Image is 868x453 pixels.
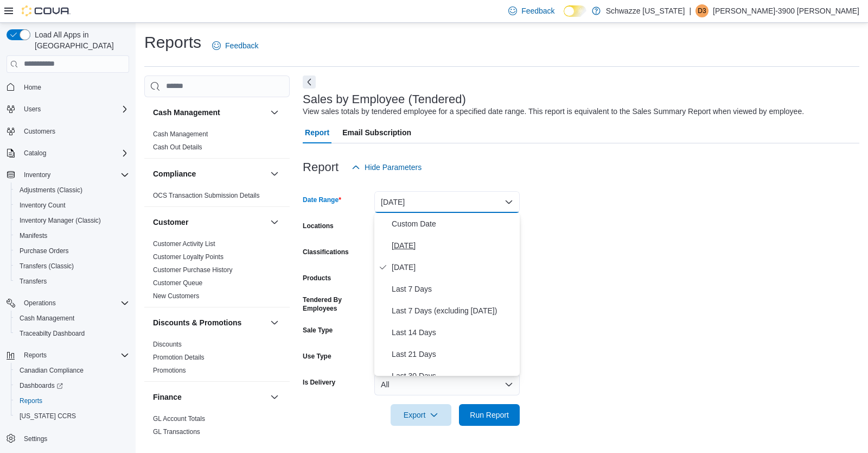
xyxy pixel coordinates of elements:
span: Traceabilty Dashboard [15,327,129,340]
span: Settings [24,435,47,443]
span: Transfers (Classic) [15,260,129,273]
button: Customer [153,217,266,228]
a: Canadian Compliance [15,364,88,377]
label: Use Type [303,352,331,361]
span: Report [305,122,329,143]
span: Operations [24,299,56,307]
label: Tendered By Employees [303,295,370,313]
button: Finance [153,392,266,402]
span: Users [24,105,41,114]
div: View sales totals by tendered employee for a specified date range. This report is equivalent to t... [303,106,804,117]
p: | [689,4,691,17]
button: Export [391,404,451,426]
button: Transfers (Classic) [11,259,133,274]
a: Cash Management [15,312,79,325]
span: Inventory Count [15,199,129,212]
span: Cash Management [15,312,129,325]
a: New Customers [153,292,199,300]
span: Purchase Orders [20,247,69,255]
span: Cash Management [20,314,74,323]
label: Date Range [303,196,341,204]
label: Is Delivery [303,378,335,387]
span: Last 14 Days [392,326,515,339]
span: GL Account Totals [153,414,205,423]
span: Feedback [225,40,258,51]
h1: Reports [144,32,201,53]
button: Users [2,102,133,117]
p: [PERSON_NAME]-3900 [PERSON_NAME] [713,4,859,17]
div: Daniel-3900 Lopez [695,4,709,17]
span: New Customers [153,292,199,300]
h3: Discounts & Promotions [153,317,241,328]
span: GL Transactions [153,427,200,436]
span: Dashboards [15,379,129,392]
span: Purchase Orders [15,244,129,257]
span: Hide Parameters [365,162,422,173]
button: Manifests [11,228,133,243]
h3: Sales by Employee (Tendered) [303,93,466,106]
span: Promotions [153,366,186,375]
button: Inventory [20,168,55,181]
span: Load All Apps in [GEOGRAPHIC_DATA] [30,29,129,51]
button: Settings [2,430,133,446]
span: [DATE] [392,239,515,252]
h3: Compliance [153,168,196,179]
a: Traceabilty Dashboard [15,327,89,340]
button: Run Report [459,404,520,426]
span: Traceabilty Dashboard [20,329,85,338]
span: Transfers [15,275,129,288]
button: Purchase Orders [11,243,133,259]
span: Customer Loyalty Points [153,253,224,261]
button: Catalog [20,147,50,160]
span: Customer Queue [153,279,202,287]
span: Reports [20,349,129,362]
a: Reports [15,394,47,407]
span: Home [24,83,41,92]
button: Discounts & Promotions [268,316,281,329]
a: Dashboards [11,378,133,393]
button: Adjustments (Classic) [11,183,133,198]
a: Customer Loyalty Points [153,253,224,261]
span: Operations [20,297,129,310]
span: Last 30 Days [392,369,515,382]
a: Customers [20,125,60,138]
button: All [374,374,520,395]
span: OCS Transaction Submission Details [153,191,260,200]
button: Users [20,103,45,116]
span: Manifests [15,229,129,242]
button: Cash Management [11,311,133,326]
label: Locations [303,222,334,230]
button: Traceabilty Dashboard [11,326,133,341]
div: Discounts & Promotions [144,338,290,381]
button: Next [303,75,316,89]
a: Promotion Details [153,354,205,361]
span: Customers [20,124,129,138]
button: Reports [2,348,133,363]
a: Purchase Orders [15,244,73,257]
span: Inventory Manager (Classic) [20,216,101,225]
span: [DATE] [392,261,515,274]
span: Catalog [20,147,129,160]
a: Customer Queue [153,279,202,287]
a: Inventory Manager (Classic) [15,214,105,227]
button: Customers [2,123,133,139]
span: Export [397,404,445,426]
span: Email Subscription [342,122,411,143]
span: Reports [15,394,129,407]
a: Cash Management [153,130,208,138]
a: Home [20,81,46,94]
input: Dark Mode [564,5,586,17]
div: Compliance [144,189,290,206]
button: Cash Management [268,106,281,119]
button: Operations [20,297,60,310]
span: Last 7 Days [392,282,515,295]
a: Customer Purchase History [153,266,233,274]
a: OCS Transaction Submission Details [153,192,260,199]
div: Cash Management [144,128,290,158]
span: Adjustments (Classic) [15,184,129,197]
a: Settings [20,432,52,445]
button: Customer [268,216,281,229]
button: Home [2,79,133,95]
a: Cash Out Details [153,143,202,151]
